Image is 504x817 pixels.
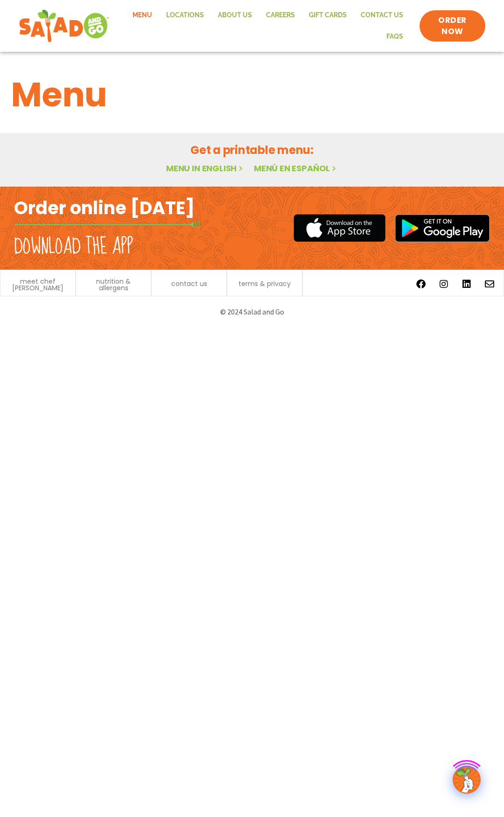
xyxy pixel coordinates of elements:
img: google_play [395,214,490,242]
h2: Download the app [14,234,133,260]
nav: Menu [119,5,411,47]
a: GIFT CARDS [302,5,354,26]
a: Menú en español [254,162,338,174]
a: ORDER NOW [420,10,485,42]
img: fork [14,222,201,227]
a: Contact Us [354,5,410,26]
a: FAQs [379,26,410,48]
img: appstore [294,213,385,243]
a: Locations [159,5,211,26]
img: new-SAG-logo-768×292 [19,7,110,45]
a: contact us [171,280,207,287]
p: © 2024 Salad and Go [9,306,495,318]
a: About Us [211,5,259,26]
a: meet chef [PERSON_NAME] [5,278,70,291]
h2: Order online [DATE] [14,196,195,219]
a: nutrition & allergens [81,278,146,291]
a: Menu [126,5,159,26]
a: terms & privacy [238,280,291,287]
h2: Get a printable menu: [11,142,493,158]
h1: Menu [11,70,493,120]
span: ORDER NOW [429,15,476,37]
a: Menu in English [166,162,245,174]
a: Careers [259,5,302,26]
